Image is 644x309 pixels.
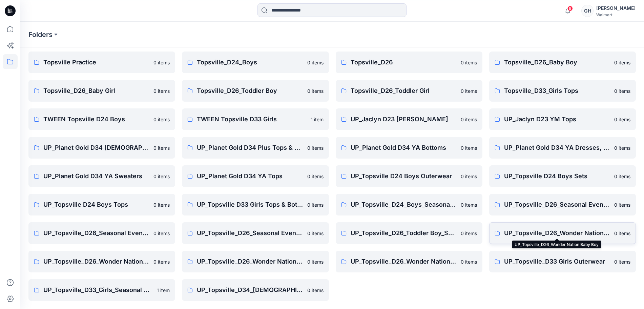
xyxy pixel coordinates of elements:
[197,228,303,238] p: UP_Topsville_D26_Seasonal Events_Toddler Girl
[197,86,303,96] p: Topsville_D26_Toddler Boy
[567,6,573,11] span: 8
[614,144,630,151] p: 0 items
[504,228,610,238] p: UP_Topsville_D26_Wonder Nation Baby Boy
[614,173,630,180] p: 0 items
[153,230,170,237] p: 0 items
[489,194,636,215] a: UP_Topsville_D26_Seasonal Events_Baby Boy0 items
[614,59,630,66] p: 0 items
[489,52,636,73] a: Topsville_D26_Baby Boy0 items
[351,200,457,209] p: UP_Topsville_D24_Boys_Seasonal Events
[504,58,610,67] p: Topsville_D26_Baby Boy
[489,108,636,130] a: UP_Jaclyn D23 YM Tops0 items
[28,279,175,301] a: UP_Topsville_D33_Girls_Seasonal Events1 item
[336,222,482,244] a: UP_Topsville_D26_Toddler Boy_Seasonal Events0 items
[336,52,482,73] a: Topsville_D260 items
[28,194,175,215] a: UP_Topsville D24 Boys Tops0 items
[28,80,175,102] a: Topsville_D26_Baby Girl0 items
[197,58,303,67] p: Topsville_D24_Boys
[28,30,53,39] p: Folders
[489,222,636,244] a: UP_Topsville_D26_Wonder Nation Baby Boy0 items
[614,87,630,95] p: 0 items
[614,201,630,208] p: 0 items
[197,143,303,152] p: UP_Planet Gold D34 Plus Tops & Dresses
[504,257,610,266] p: UP_Topsville_D33 Girls Outerwear
[43,285,153,295] p: UP_Topsville_D33_Girls_Seasonal Events
[461,59,477,66] p: 0 items
[182,52,329,73] a: Topsville_D24_Boys0 items
[43,171,149,181] p: UP_Planet Gold D34 YA Sweaters
[351,257,457,266] p: UP_Topsville_D26_Wonder Nation_Toddler Girl
[197,200,303,209] p: UP_Topsville D33 Girls Tops & Bottoms
[28,52,175,73] a: Topsville Practice0 items
[43,86,149,96] p: Topsville_D26_Baby Girl
[28,222,175,244] a: UP_Topsville_D26_Seasonal Events_Baby Girl0 items
[182,108,329,130] a: TWEEN Topsville D33 Girls1 item
[461,116,477,123] p: 0 items
[489,251,636,272] a: UP_Topsville_D33 Girls Outerwear0 items
[504,200,610,209] p: UP_Topsville_D26_Seasonal Events_Baby Boy
[351,171,457,181] p: UP_Topsville D24 Boys Outerwear
[197,285,303,295] p: UP_Topsville_D34_[DEMOGRAPHIC_DATA] Outerwear
[504,115,610,124] p: UP_Jaclyn D23 YM Tops
[336,108,482,130] a: UP_Jaclyn D23 [PERSON_NAME]0 items
[28,108,175,130] a: TWEEN Topsville D24 Boys0 items
[153,87,170,95] p: 0 items
[336,251,482,272] a: UP_Topsville_D26_Wonder Nation_Toddler Girl0 items
[489,137,636,159] a: UP_Planet Gold D34 YA Dresses, Sets, and Rompers0 items
[43,115,149,124] p: TWEEN Topsville D24 Boys
[28,251,175,272] a: UP_Topsville_D26_Wonder Nation Baby Girl0 items
[581,5,594,17] div: GH
[197,115,306,124] p: TWEEN Topsville D33 Girls
[153,201,170,208] p: 0 items
[182,80,329,102] a: Topsville_D26_Toddler Boy0 items
[157,287,170,294] p: 1 item
[351,86,457,96] p: Topsville_D26_Toddler Girl
[336,137,482,159] a: UP_Planet Gold D34 YA Bottoms0 items
[307,287,324,294] p: 0 items
[351,143,457,152] p: UP_Planet Gold D34 YA Bottoms
[153,258,170,265] p: 0 items
[43,228,149,238] p: UP_Topsville_D26_Seasonal Events_Baby Girl
[336,194,482,215] a: UP_Topsville_D24_Boys_Seasonal Events0 items
[336,165,482,187] a: UP_Topsville D24 Boys Outerwear0 items
[153,144,170,151] p: 0 items
[614,230,630,237] p: 0 items
[614,116,630,123] p: 0 items
[461,258,477,265] p: 0 items
[461,87,477,95] p: 0 items
[307,59,324,66] p: 0 items
[43,257,149,266] p: UP_Topsville_D26_Wonder Nation Baby Girl
[596,12,636,17] div: Walmart
[351,58,457,67] p: Topsville_D26
[197,257,303,266] p: UP_Topsville_D26_Wonder Nation_Toddler Boy
[182,222,329,244] a: UP_Topsville_D26_Seasonal Events_Toddler Girl0 items
[461,173,477,180] p: 0 items
[504,171,610,181] p: UP_Topsville D24 Boys Sets
[182,279,329,301] a: UP_Topsville_D34_[DEMOGRAPHIC_DATA] Outerwear0 items
[153,116,170,123] p: 0 items
[461,201,477,208] p: 0 items
[351,228,457,238] p: UP_Topsville_D26_Toddler Boy_Seasonal Events
[28,137,175,159] a: UP_Planet Gold D34 [DEMOGRAPHIC_DATA] Plus Bottoms0 items
[43,58,149,67] p: Topsville Practice
[182,251,329,272] a: UP_Topsville_D26_Wonder Nation_Toddler Boy0 items
[307,87,324,95] p: 0 items
[307,258,324,265] p: 0 items
[153,59,170,66] p: 0 items
[504,143,610,152] p: UP_Planet Gold D34 YA Dresses, Sets, and Rompers
[197,171,303,181] p: UP_Planet Gold D34 YA Tops
[489,80,636,102] a: Topsville_D33_Girls Tops0 items
[153,173,170,180] p: 0 items
[307,230,324,237] p: 0 items
[614,258,630,265] p: 0 items
[43,200,149,209] p: UP_Topsville D24 Boys Tops
[43,143,149,152] p: UP_Planet Gold D34 [DEMOGRAPHIC_DATA] Plus Bottoms
[489,165,636,187] a: UP_Topsville D24 Boys Sets0 items
[307,173,324,180] p: 0 items
[307,144,324,151] p: 0 items
[461,144,477,151] p: 0 items
[311,116,324,123] p: 1 item
[351,115,457,124] p: UP_Jaclyn D23 [PERSON_NAME]
[182,137,329,159] a: UP_Planet Gold D34 Plus Tops & Dresses0 items
[182,165,329,187] a: UP_Planet Gold D34 YA Tops0 items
